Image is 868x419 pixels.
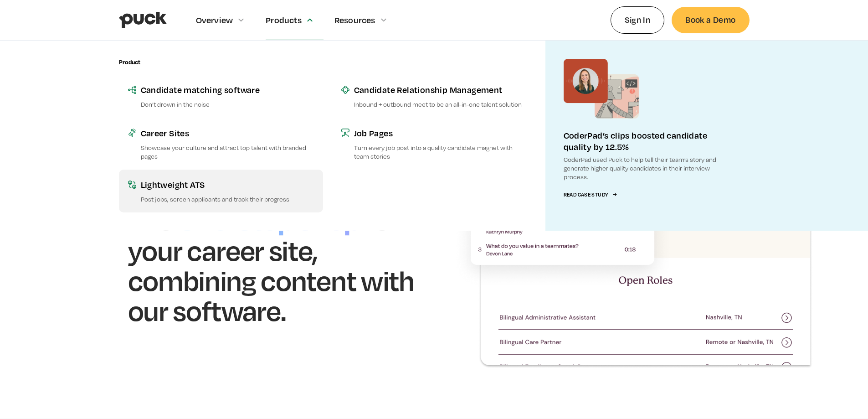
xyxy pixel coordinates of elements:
[119,75,323,118] a: Candidate matching softwareDon’t drown in the noise
[119,170,323,212] a: Lightweight ATSPost jobs, screen applicants and track their progress
[611,6,665,33] a: Sign In
[354,100,527,109] p: Inbound + outbound meet to be an all-in-one talent solution
[354,84,527,95] div: Candidate Relationship Management
[128,203,414,327] h1: for your career site, combining content with our software.
[564,129,731,152] div: CoderPad’s clips boosted candidate quality by 12.5%
[141,179,314,190] div: Lightweight ATS
[119,118,323,170] a: Career SitesShowcase your culture and attract top talent with branded pages
[141,84,314,95] div: Candidate matching software
[119,59,140,66] div: Product
[354,143,527,160] p: Turn every job post into a quality candidate magnet with team stories
[334,15,375,25] div: Resources
[332,75,536,118] a: Candidate Relationship ManagementInbound + outbound meet to be an all-in-one talent solution
[564,155,731,181] p: CoderPad used Puck to help tell their team’s story and generate higher quality candidates in thei...
[266,15,302,25] div: Products
[672,7,749,33] a: Book a Demo
[196,15,233,25] div: Overview
[332,118,536,170] a: Job PagesTurn every job post into a quality candidate magnet with team stories
[141,100,314,109] p: Don’t drown in the noise
[141,143,314,160] p: Showcase your culture and attract top talent with branded pages
[545,41,750,231] a: CoderPad’s clips boosted candidate quality by 12.5%CoderPad used Puck to help tell their team’s s...
[354,127,527,139] div: Job Pages
[141,195,314,203] p: Post jobs, screen applicants and track their progress
[141,127,314,139] div: Career Sites
[564,192,608,198] div: Read Case Study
